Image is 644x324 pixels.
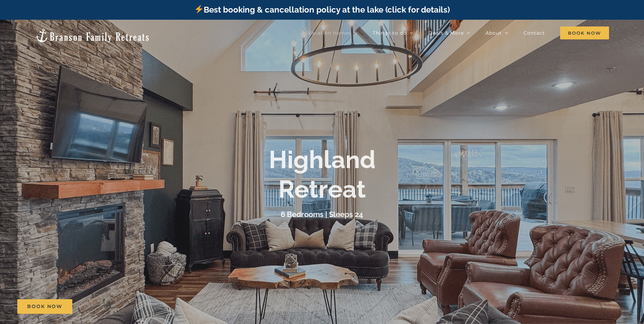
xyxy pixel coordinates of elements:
[27,304,62,309] span: Book Now
[373,31,407,35] span: Things to do
[281,210,363,219] h3: 6 Bedrooms | Sleeps 24
[308,31,351,35] span: Vacation homes
[485,26,508,40] a: About
[269,145,375,203] b: Highland Retreat
[523,31,545,35] span: Contact
[560,26,609,39] span: Book Now
[194,5,449,15] a: Best booking & cancellation policy at the lake (click for details)
[485,31,502,35] span: About
[308,26,357,40] a: Vacation homes
[35,28,150,43] img: Branson Family Retreats Logo
[428,31,464,35] span: Deals & More
[428,26,470,40] a: Deals & More
[523,26,545,40] a: Contact
[308,26,609,40] nav: Main Menu
[195,5,203,13] img: ⚡️
[17,299,72,314] a: Book Now
[373,26,413,40] a: Things to do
